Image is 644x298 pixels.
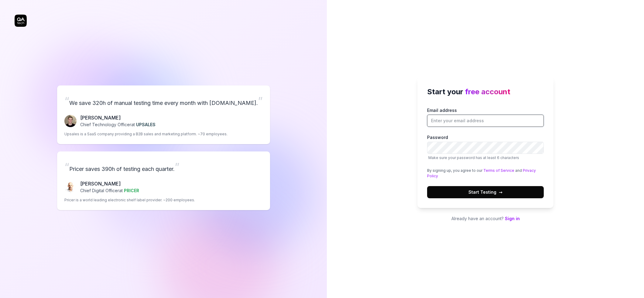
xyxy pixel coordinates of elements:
[57,85,270,144] a: “We save 320h of manual testing time every month with [DOMAIN_NAME].”Fredrik Seidl[PERSON_NAME]Ch...
[505,216,520,221] a: Sign in
[80,187,139,194] p: Chief Digital Officer at
[417,215,553,222] p: Already have an account?
[80,121,156,128] p: Chief Technology Officer at
[428,155,519,160] span: Make sure your password has at least 6 characters
[483,168,514,173] a: Terms of Service
[427,134,544,161] label: Password
[64,181,77,193] img: Chris Chalkitis
[175,160,180,174] span: ”
[57,151,270,210] a: “Pricer saves 390h of testing each quarter.”Chris Chalkitis[PERSON_NAME]Chief Digital Officerat P...
[136,122,156,127] span: UPSALES
[64,159,263,175] p: Pricer saves 390h of testing each quarter.
[64,115,77,127] img: Fredrik Seidl
[468,189,502,195] span: Start Testing
[499,189,502,195] span: →
[427,86,544,97] h2: Start your
[427,168,544,179] div: By signing up, you agree to our and
[64,197,195,203] p: Pricer is a world leading electronic shelf label provider. ~200 employees.
[64,131,228,137] p: Upsales is a SaaS company providing a B2B sales and marketing platform. ~70 employees.
[427,107,544,127] label: Email address
[124,188,139,193] span: PRICER
[427,186,544,198] button: Start Testing→
[64,94,69,108] span: “
[258,94,263,108] span: ”
[80,114,156,121] p: [PERSON_NAME]
[64,160,69,174] span: “
[64,93,263,109] p: We save 320h of manual testing time every month with [DOMAIN_NAME].
[427,142,544,154] input: PasswordMake sure your password has at least 6 characters
[427,115,544,127] input: Email address
[427,168,536,178] a: Privacy Policy
[80,180,139,187] p: [PERSON_NAME]
[465,87,510,96] span: free account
